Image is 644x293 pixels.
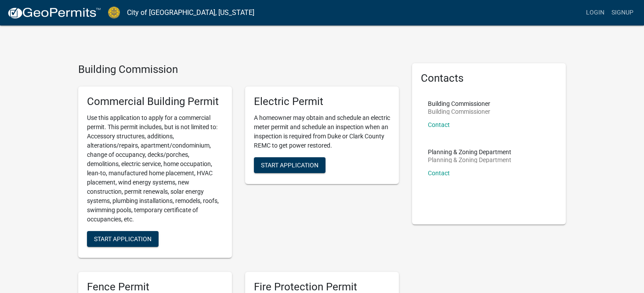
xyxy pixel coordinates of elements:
[261,161,318,168] span: Start Application
[428,170,450,177] a: Contact
[108,7,120,18] img: City of Jeffersonville, Indiana
[608,4,637,21] a: Signup
[582,4,608,21] a: Login
[87,113,223,224] p: Use this application to apply for a commercial permit. This permit includes, but is not limited t...
[428,157,511,163] p: Planning & Zoning Department
[87,231,159,247] button: Start Application
[254,95,390,108] h5: Electric Permit
[428,149,511,155] p: Planning & Zoning Department
[78,63,399,76] h4: Building Commission
[428,109,490,115] p: Building Commissioner
[127,5,254,20] a: City of [GEOGRAPHIC_DATA], [US_STATE]
[87,95,223,108] h5: Commercial Building Permit
[421,72,557,85] h5: Contacts
[428,101,490,107] p: Building Commissioner
[94,235,152,242] span: Start Application
[254,113,390,150] p: A homeowner may obtain and schedule an electric meter permit and schedule an inspection when an i...
[428,121,450,128] a: Contact
[254,157,326,173] button: Start Application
